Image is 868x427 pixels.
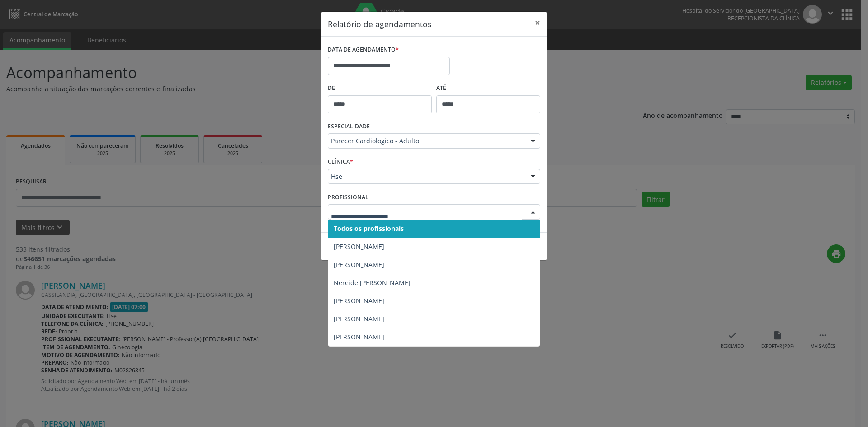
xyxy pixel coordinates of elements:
span: [PERSON_NAME] [334,296,384,305]
label: De [328,81,432,95]
label: ESPECIALIDADE [328,120,370,134]
button: Close [528,12,547,34]
label: CLÍNICA [328,155,353,169]
span: [PERSON_NAME] [334,333,384,341]
span: Parecer Cardiologico - Adulto [331,136,522,145]
label: PROFISSIONAL [328,190,368,204]
label: DATA DE AGENDAMENTO [328,43,399,57]
span: [PERSON_NAME] [334,242,384,251]
span: Hse [331,172,522,181]
label: ATÉ [436,81,540,95]
span: [PERSON_NAME] [334,260,384,269]
span: Nereide [PERSON_NAME] [334,278,410,287]
span: [PERSON_NAME] [334,314,384,323]
span: Todos os profissionais [334,224,404,233]
h5: Relatório de agendamentos [328,18,431,30]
